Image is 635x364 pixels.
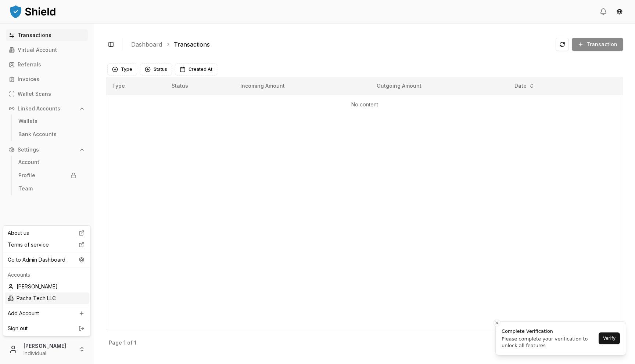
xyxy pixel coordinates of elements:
[5,307,89,319] a: Add Account
[8,271,86,279] p: Accounts
[5,292,89,304] div: Pacha Tech LLC
[5,227,89,239] a: About us
[8,325,86,332] a: Sign out
[5,254,89,266] div: Go to Admin Dashboard
[5,281,89,292] div: [PERSON_NAME]
[5,239,89,251] a: Terms of service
